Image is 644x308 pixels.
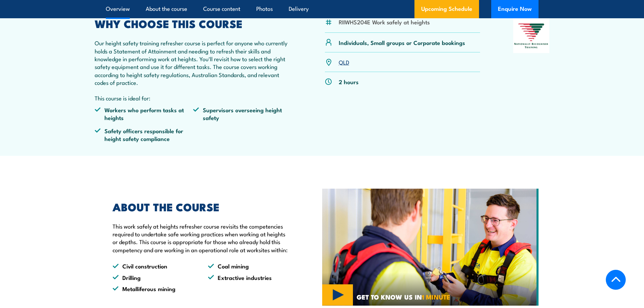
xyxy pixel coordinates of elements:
[95,127,193,143] li: Safety officers responsible for height safety compliance
[95,39,292,86] p: Our height safety training refresher course is perfect for anyone who currently holds a Statement...
[339,58,349,66] a: QLD
[193,106,292,122] li: Supervisors overseeing height safety
[339,39,465,46] p: Individuals, Small groups or Corporate bookings
[422,292,450,302] strong: 1 MINUTE
[113,222,291,254] p: This work safely at heights refresher course revisits the competencies required to undertake safe...
[95,94,292,102] p: This course is ideal for:
[113,274,196,281] li: Drilling
[322,189,539,306] img: Work Safely at Heights TRAINING (2)
[113,285,196,292] li: Metalliferous mining
[95,106,193,122] li: Workers who perform tasks at heights
[113,202,291,211] h2: ABOUT THE COURSE
[513,19,550,53] img: Nationally Recognised Training logo.
[357,294,450,300] span: GET TO KNOW US IN
[113,262,196,270] li: Civil construction
[339,78,359,86] p: 2 hours
[339,18,430,26] li: RIIWHS204E Work safely at heights
[208,274,291,281] li: Extractive industries
[208,262,291,270] li: Coal mining
[95,19,292,28] h2: WHY CHOOSE THIS COURSE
